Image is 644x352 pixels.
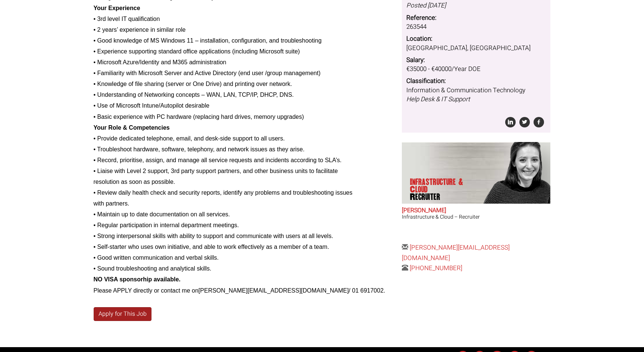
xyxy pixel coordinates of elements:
[406,13,546,22] dt: Reference:
[406,22,546,31] dd: 263544
[94,168,397,175] p: • Liaise with Level 2 support, 3rd party support partners, and other business units to facilitate
[406,77,546,86] dt: Classification:
[94,244,397,250] p: • Self-starter who uses own initiative, and able to work effectively as a member of a team.
[94,59,397,66] p: • Microsoft Azure/Identity and M365 administration
[94,222,397,229] p: • Regular participation in internal department meetings.
[94,135,397,142] p: • Provide dedicated telephone, email, and desk-side support to all users.
[94,70,397,77] p: • Familiarity with Microsoft Server and Active Directory (end user /group management)
[94,27,397,33] p: • 2 years’ experience in similar role
[406,56,546,65] dt: Salary:
[402,214,550,220] h3: Infrastructure & Cloud – Recruiter
[94,265,397,272] p: • Sound troubleshooting and analytical skills.
[94,37,397,44] p: • Good knowledge of MS Windows 11 – installation, configuration, and troubleshooting
[94,287,397,294] p: Please APPLY directly or contact me on [PERSON_NAME][EMAIL_ADDRESS][DOMAIN_NAME] / 01 6917002.
[406,1,446,10] i: Posted [DATE]
[402,243,510,262] a: [PERSON_NAME][EMAIL_ADDRESS][DOMAIN_NAME]
[94,157,397,164] p: • Record, prioritise, assign, and manage all service requests and incidents according to SLA’s.
[94,254,397,261] p: • Good written communication and verbal skills.
[94,92,397,98] p: • Understanding of Networking concepts – WAN, LAN, TCP/IP, DHCP, DNS.
[94,211,397,218] p: • Maintain up to date documentation on all services.
[410,263,462,273] a: [PHONE_NUMBER]
[94,276,181,282] strong: NO VISA sponsorhip available.
[406,65,546,74] dd: €35000 - €40000/Year DOE
[94,200,397,207] p: with partners.
[94,146,397,153] p: • Troubleshoot hardware, software, telephony, and network issues as they arise.
[94,307,151,321] a: Apply for This Job
[94,179,397,185] p: resolution as soon as possible.
[94,48,397,55] p: • Experience supporting standard office applications (including Microsoft suite)
[94,233,397,240] p: • Strong interpersonal skills with ability to support and communicate with users at all levels.
[94,102,397,109] p: • Use of Microsoft Intune/Autopilot desirable
[406,44,546,53] dd: [GEOGRAPHIC_DATA], [GEOGRAPHIC_DATA]
[406,95,470,104] i: Help Desk & IT Support
[479,142,550,204] img: Sara O'Toole does Infrastructure & Cloud Recruiter
[402,207,550,214] h2: [PERSON_NAME]
[94,124,170,131] strong: Your Role & Competencies
[94,16,397,22] p: • 3rd level IT qualification
[94,5,140,11] strong: Your Experience
[94,81,397,87] p: • Knowledge of file sharing (server or One Drive) and printing over network.
[410,193,468,201] span: Recruiter
[94,114,397,120] p: • Basic experience with PC hardware (replacing hard drives, memory upgrades)
[94,189,397,196] p: • Review daily health check and security reports, identify any problems and troubleshooting issues
[406,86,546,104] dd: Information & Communication Technology
[406,34,546,43] dt: Location:
[410,178,468,201] p: Infrastructure & Cloud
